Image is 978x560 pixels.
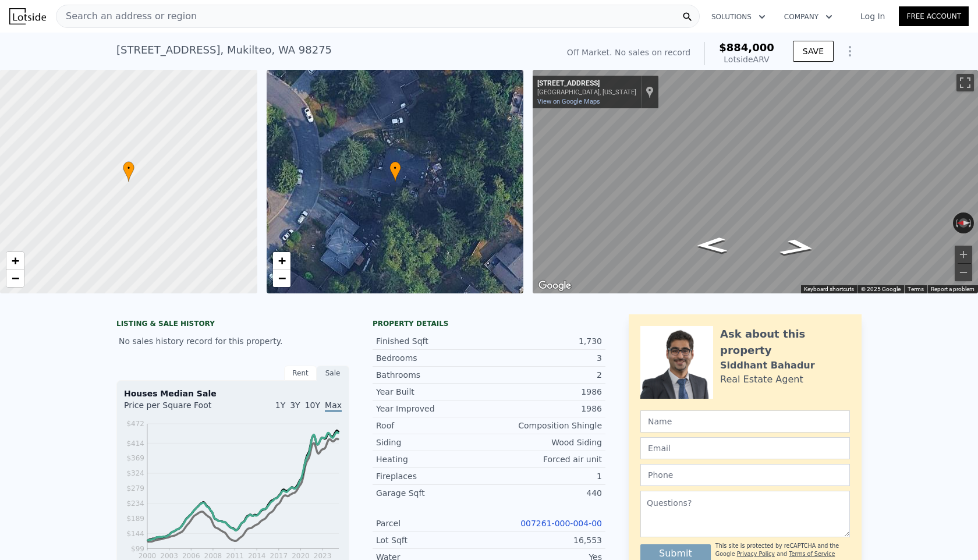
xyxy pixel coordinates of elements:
div: Heating [376,453,489,465]
span: + [12,253,19,268]
tspan: $144 [126,530,144,538]
tspan: $189 [126,515,144,523]
button: Keyboard shortcuts [804,285,854,293]
span: Search an address or region [56,9,197,23]
div: 2 [489,369,602,381]
div: Siding [376,437,489,448]
div: Lot Sqft [376,534,489,546]
span: • [123,163,134,173]
a: Open this area in Google Maps (opens a new window) [536,278,574,293]
tspan: 2011 [226,552,244,560]
div: 3 [489,352,602,364]
input: Email [640,437,850,459]
div: 1,730 [489,335,602,347]
div: Forced air unit [489,453,602,465]
div: • [123,161,134,182]
div: Ask about this property [720,326,850,359]
a: Privacy Policy [737,551,775,557]
button: Zoom out [955,264,972,281]
div: Wood Siding [489,437,602,448]
tspan: $324 [126,469,144,477]
div: LISTING & SALE HISTORY [116,319,349,331]
div: Bedrooms [376,352,489,364]
span: − [278,271,285,285]
button: Company [775,6,842,27]
button: Rotate clockwise [968,212,975,233]
div: Houses Median Sale [124,388,342,399]
a: Zoom out [273,270,290,287]
div: [GEOGRAPHIC_DATA], [US_STATE] [537,88,636,96]
div: Lotside ARV [719,54,774,65]
div: Rent [284,366,317,381]
div: Off Market. No sales on record [567,47,690,58]
button: Rotate counterclockwise [953,212,959,233]
div: Finished Sqft [376,335,489,347]
button: Toggle fullscreen view [956,74,974,91]
span: © 2025 Google [861,286,901,292]
tspan: $234 [126,499,144,508]
tspan: $99 [131,545,144,553]
tspan: $369 [126,454,144,462]
span: 10Y [305,400,320,410]
tspan: $472 [126,420,144,428]
button: Reset the view [953,218,974,228]
div: 1 [489,470,602,482]
div: Roof [376,420,489,431]
a: Log In [846,10,899,22]
tspan: 2006 [182,552,200,560]
div: 1986 [489,403,602,414]
div: Real Estate Agent [720,373,803,387]
path: Go South, 98th St SW [764,235,831,261]
a: Show location on map [646,86,654,98]
div: [STREET_ADDRESS] [537,79,636,88]
button: Solutions [702,6,775,27]
button: Zoom in [955,246,972,263]
tspan: 2014 [248,552,266,560]
a: 007261-000-004-00 [520,519,602,528]
div: [STREET_ADDRESS] , Mukilteo , WA 98275 [116,42,332,58]
div: Year Built [376,386,489,398]
tspan: 2000 [139,552,157,560]
tspan: 2003 [160,552,178,560]
input: Phone [640,464,850,486]
div: Composition Shingle [489,420,602,431]
span: $884,000 [719,41,774,54]
div: 440 [489,487,602,499]
a: Report a problem [931,286,975,292]
span: Max [325,400,342,412]
div: Street View [533,70,978,293]
div: Fireplaces [376,470,489,482]
span: 1Y [275,400,285,410]
tspan: 2020 [292,552,310,560]
button: Show Options [838,40,862,63]
div: 1986 [489,386,602,398]
div: No sales history record for this property. [116,331,349,352]
tspan: $414 [126,440,144,448]
a: Zoom out [6,270,24,287]
a: View on Google Maps [537,98,600,105]
div: Parcel [376,518,489,529]
tspan: 2017 [270,552,288,560]
button: SAVE [793,41,834,62]
div: Bathrooms [376,369,489,381]
tspan: 2023 [314,552,332,560]
div: Siddhant Bahadur [720,359,815,373]
a: Zoom in [6,252,24,270]
span: − [12,271,19,285]
tspan: $279 [126,484,144,492]
a: Terms of Service [789,551,835,557]
a: Terms (opens in new tab) [908,286,924,292]
div: Garage Sqft [376,487,489,499]
a: Free Account [899,6,969,26]
a: Zoom in [273,252,290,270]
path: Go North, 49th Pl W [683,233,740,257]
div: Map [533,70,978,293]
div: 16,553 [489,534,602,546]
tspan: 2008 [204,552,222,560]
div: Sale [317,366,349,381]
div: Year Improved [376,403,489,414]
div: Property details [373,319,605,328]
input: Name [640,410,850,433]
span: + [278,253,285,268]
div: • [389,161,401,182]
